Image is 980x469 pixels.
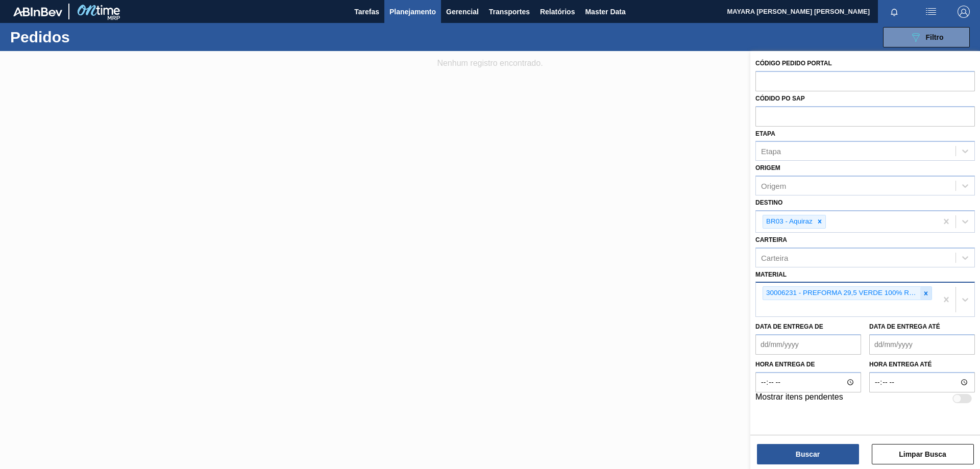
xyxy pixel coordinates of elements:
[354,6,379,18] span: Tarefas
[13,7,62,16] img: TNhmsLtSVTkK8tSr43FrP2fwEKptu5GPRR3wAAAABJRU5ErkJggg==
[755,164,780,171] label: Origem
[755,130,775,137] label: Etapa
[925,6,937,18] img: userActions
[926,33,944,41] span: Filtro
[763,287,920,300] div: 30006231 - PREFORMA 29,5 VERDE 100% RECICLADA
[389,6,436,18] span: Planejamento
[755,199,782,206] label: Destino
[869,334,975,355] input: dd/mm/yyyy
[489,6,530,18] span: Transportes
[755,236,787,243] label: Carteira
[869,323,940,330] label: Data de Entrega até
[878,5,911,19] button: Notificações
[883,27,970,47] button: Filtro
[755,271,787,278] label: Material
[763,215,814,228] div: BR03 - Aquiraz
[540,6,575,18] span: Relatórios
[755,392,843,405] label: Mostrar itens pendentes
[446,6,479,18] span: Gerencial
[755,60,832,67] label: Código Pedido Portal
[755,95,805,102] label: Códido PO SAP
[761,182,786,190] div: Origem
[10,31,163,43] h1: Pedidos
[761,147,781,156] div: Etapa
[755,334,861,355] input: dd/mm/yyyy
[761,253,788,262] div: Carteira
[755,357,861,372] label: Hora entrega de
[755,323,823,330] label: Data de Entrega de
[958,6,970,18] img: Logout
[585,6,625,18] span: Master Data
[869,357,975,372] label: Hora entrega até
